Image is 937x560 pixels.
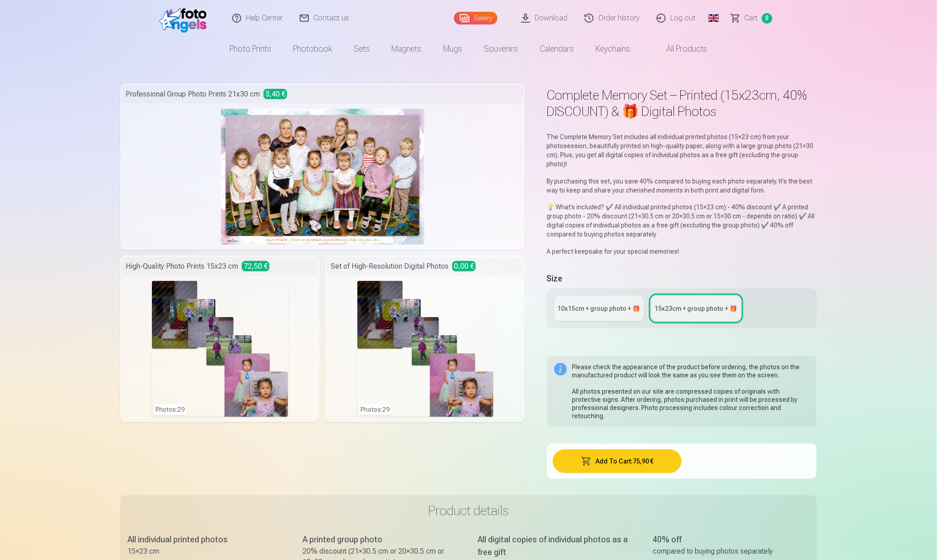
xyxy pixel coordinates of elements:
h5: Size [547,272,817,285]
span: 8 [762,13,772,24]
div: High-Quality Photo Prints 15x23 cm [122,257,318,275]
div: compared to buying photos separately [653,546,810,557]
span: 0,00 € [452,261,476,271]
p: By purchasing this set, you save 40% compared to buying each photo separately. It’s the best way ... [547,177,817,195]
h3: Product details [127,502,810,519]
p: 💡 What’s included? ✔️ All individual printed photos (15×23 cm) - 40% discount ✔️ A printed group ... [547,203,817,239]
a: Sets [343,36,381,62]
div: A printed group photo [303,533,459,546]
a: Mugs [432,36,473,62]
a: 10x15сm + group photo + 🎁 [554,296,644,321]
h1: Complete Memory Set – Printed (15x23cm, 40% DISCOUNT) & 🎁 Digital Photos [547,87,817,120]
a: Photo prints [219,36,282,62]
a: Photobook [282,36,343,62]
a: Keychains [585,36,641,62]
a: Souvenirs [473,36,529,62]
div: 10x15сm + group photo + 🎁 [558,304,640,313]
div: Set of High-Resolution Digital Photos [327,257,523,275]
a: All products [641,36,718,62]
a: Calendars [529,36,585,62]
div: All digital copies of individual photos as a free gift [478,533,634,559]
div: Please check the appearance of the product before ordering, the photos on the manufactured produc... [572,363,810,420]
button: Add To Cart:75,90 € [553,449,682,473]
span: 72,50 € [242,261,269,271]
div: All individual printed photos [127,533,284,546]
div: Professional Group Photo Prints 21x30 cm [122,85,523,103]
div: 15x23сm + group photo + 🎁 [655,304,737,313]
a: 15x23сm + group photo + 🎁 [651,296,741,321]
img: /fa1 [159,4,211,33]
p: The Complete Memory Set includes all individual printed photos (15×23 cm) from your photosession,... [547,132,817,169]
div: 40% off [653,533,810,546]
span: Сart [745,13,758,24]
a: Gallery [454,12,498,24]
span: 3,40 € [264,89,287,99]
p: A perfect keepsake for your special memories! [547,247,817,256]
a: Magnets [381,36,432,62]
div: 15×23 cm [127,546,284,557]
